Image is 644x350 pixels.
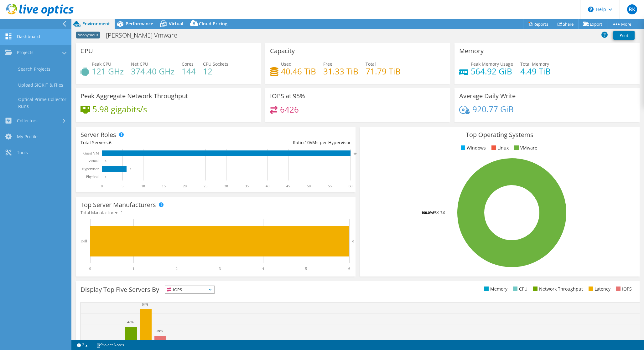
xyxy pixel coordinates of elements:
h4: 144 [182,68,196,75]
li: CPU [512,286,527,292]
text: 4 [262,266,264,271]
span: Used [281,61,292,67]
div: Ratio: VMs per Hypervisor [216,139,351,146]
span: Virtual [169,21,183,27]
span: Anonymous [76,32,100,38]
text: 15 [162,184,166,188]
h4: Total Manufacturers: [80,209,351,216]
h4: 121 GHz [92,68,124,75]
span: 6 [109,139,112,145]
li: Network Throughput [532,286,583,292]
text: 64% [142,302,148,306]
text: Physical [86,175,99,179]
a: Export [578,19,607,29]
h3: Capacity [270,48,295,54]
text: 40 [266,184,269,188]
h4: 6426 [280,106,299,113]
text: 45 [286,184,290,188]
h3: Average Daily Write [459,93,516,99]
span: Cloud Pricing [199,21,227,27]
h4: 4.49 TiB [520,68,551,75]
text: 6 [130,168,131,171]
span: Net CPU [131,61,148,67]
text: 25 [204,184,207,188]
h3: Server Roles [80,131,116,138]
a: 2 [73,341,92,349]
svg: \n [588,7,594,12]
span: Free [323,61,332,67]
a: Print [613,31,635,40]
text: Guest VM [83,151,99,155]
span: 1 [121,210,123,216]
h4: 374.40 GHz [131,68,174,75]
h4: 31.33 TiB [323,68,358,75]
text: 55 [328,184,332,188]
h4: 564.92 GiB [471,68,513,75]
span: Total [366,61,376,67]
h3: Top Operating Systems [365,131,635,138]
span: Cores [182,61,194,67]
span: BK [627,4,637,14]
text: 50 [307,184,311,188]
h4: 12 [203,68,228,75]
h3: CPU [80,48,93,54]
text: 2 [176,266,178,271]
h3: Peak Aggregate Network Throughput [80,93,188,99]
li: Memory [483,286,507,292]
h3: Top Server Manufacturers [80,201,156,208]
h1: [PERSON_NAME] Vmware [103,32,187,39]
a: More [607,19,636,29]
h4: 40.46 TiB [281,68,316,75]
text: 30 [224,184,228,188]
text: 0 [105,160,106,163]
h3: Memory [459,48,484,54]
h4: 5.98 gigabits/s [92,106,147,113]
text: 47% [127,320,133,324]
text: 6 [352,239,354,243]
text: 5 [305,266,307,271]
a: Project Notes [92,341,128,349]
span: CPU Sockets [203,61,228,67]
span: Total Memory [520,61,549,67]
span: Peak CPU [92,61,111,67]
text: 35 [245,184,249,188]
text: 20 [183,184,187,188]
tspan: 100.0% [421,210,433,215]
li: Linux [490,145,509,151]
div: Total Servers: [80,139,216,146]
span: Peak Memory Usage [471,61,513,67]
li: VMware [513,145,537,151]
text: 0 [89,266,91,271]
text: 5 [122,184,123,188]
text: 0 [105,175,106,179]
text: 39% [157,329,163,332]
h3: IOPS at 95% [270,93,305,99]
h4: 71.79 TiB [366,68,401,75]
text: 1 [132,266,134,271]
text: 60 [349,184,352,188]
span: Environment [82,21,110,27]
tspan: ESXi 7.0 [433,210,445,215]
text: 0 [101,184,103,188]
span: 10 [305,139,310,145]
text: 60 [354,152,357,155]
text: 10 [141,184,145,188]
text: Dell [80,239,87,243]
text: Hypervisor [82,167,99,171]
span: Performance [126,21,153,27]
h4: 920.77 GiB [472,106,514,113]
text: 3 [219,266,221,271]
text: 6 [348,266,350,271]
li: Latency [587,286,610,292]
li: IOPS [615,286,632,292]
text: Virtual [88,159,99,163]
a: Reports [523,19,553,29]
li: Windows [459,145,486,151]
a: Share [553,19,579,29]
span: IOPS [165,286,214,293]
